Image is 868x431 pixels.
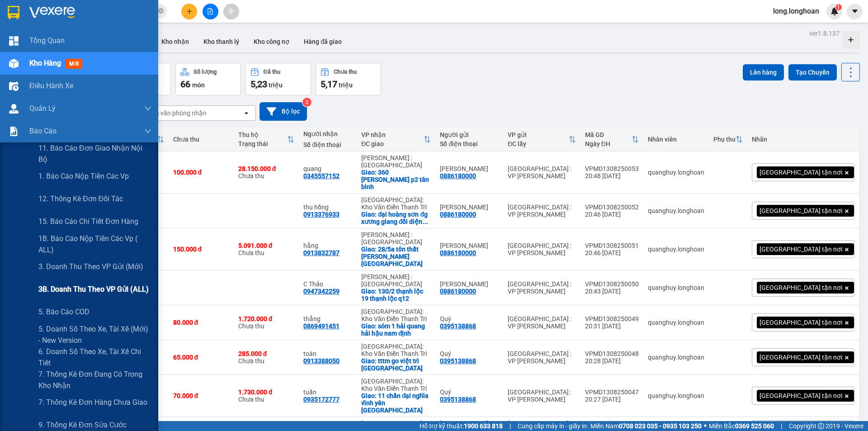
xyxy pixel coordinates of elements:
div: 1.720.000 đ [238,315,294,322]
span: ⚪️ [704,424,707,428]
svg: open [243,109,250,117]
div: Quý [440,388,499,396]
span: 1. Báo cáo nộp tiền các vp [38,171,129,182]
div: Chưa thu [238,242,294,256]
div: VPMD1308250047 [585,388,639,396]
div: Giao: 360 nguyễn trọng tuyển p2 tân bình [361,169,431,190]
div: 285.000 đ [238,350,294,357]
div: quanghuy.longhoan [648,169,704,176]
div: quang [303,165,352,172]
div: quanghuy.longhoan [648,354,704,361]
span: 7: Thống kê đơn hàng chưa giao [38,397,147,408]
span: aim [228,8,234,14]
span: close-circle [158,7,164,16]
strong: 0369 525 060 [735,422,774,430]
div: VP nhận [361,131,424,138]
div: 65.000 đ [173,354,229,361]
span: Báo cáo [29,125,57,137]
div: VPMD1308250050 [585,280,639,288]
span: 3. Doanh Thu theo VP Gửi (mới) [38,261,143,272]
div: Nhãn [752,136,854,143]
button: Bộ lọc [259,102,307,121]
div: [PERSON_NAME] : [GEOGRAPHIC_DATA] [361,273,431,288]
span: 12. Thống kê đơn đối tác [38,193,123,204]
span: Cung cấp máy in - giấy in: [518,421,588,431]
div: C Thảo [303,280,352,288]
button: Tạo Chuyến [788,64,837,81]
div: [GEOGRAPHIC_DATA] : VP [PERSON_NAME] [508,165,576,180]
div: 0947342259 [303,288,340,295]
span: [GEOGRAPHIC_DATA] tận nơi [759,392,842,400]
div: Đã thu [264,69,280,75]
div: Chưa thu [238,350,294,365]
div: thắng [303,315,352,322]
div: Số điện thoại [303,141,352,148]
button: Số lượng66món [175,63,241,95]
span: file-add [207,8,213,14]
span: | [781,421,782,431]
div: 20:27 [DATE] [585,396,639,403]
div: Người nhận [303,130,352,137]
div: [GEOGRAPHIC_DATA] : VP [PERSON_NAME] [508,388,576,403]
div: lê tiến đạt [440,420,499,427]
button: Kho thanh lý [196,31,246,52]
div: 20:31 [DATE] [585,322,639,330]
div: [PERSON_NAME] : [GEOGRAPHIC_DATA] [361,231,431,246]
th: Toggle SortBy [503,128,580,152]
div: Quang [303,420,352,427]
div: Giao: tttm go việt trì phú thọ [361,357,431,372]
div: Quý [440,350,499,357]
div: [GEOGRAPHIC_DATA]: Kho Văn Điển Thanh Trì [361,378,431,392]
div: Chưa thu [334,69,357,75]
button: file-add [203,4,218,19]
div: Chưa thu [173,136,229,143]
button: Kho nhận [154,31,196,52]
span: [GEOGRAPHIC_DATA] tận nơi [759,284,842,292]
div: Giao: sóm 1 hải quang hải hậu nam định [361,322,431,337]
span: long.longhoan [766,5,826,17]
span: [GEOGRAPHIC_DATA] tận nơi [759,353,842,361]
div: Số lượng [193,69,217,75]
div: quanghuy.longhoan [648,284,704,291]
div: Thu hộ [238,131,287,138]
div: Giao: 28/5a tôn thất tùng p. bến nghé q1 [361,246,431,267]
div: [GEOGRAPHIC_DATA] : VP [PERSON_NAME] [508,280,576,295]
div: 0935172777 [303,396,340,403]
th: Toggle SortBy [709,128,747,152]
img: warehouse-icon [9,59,19,68]
th: Toggle SortBy [580,128,643,152]
div: Mã GD [585,131,632,138]
div: [GEOGRAPHIC_DATA] : VP [PERSON_NAME] [508,242,576,256]
span: [GEOGRAPHIC_DATA] tận nơi [759,318,842,327]
div: 70.000 đ [173,392,229,399]
span: | [509,421,511,431]
div: 80.000 đ [173,319,229,326]
span: món [192,81,205,89]
div: 28.150.000 đ [238,165,294,172]
div: 0345557152 [303,172,340,180]
div: thu hồng [303,204,352,211]
div: VPMD1308250053 [585,165,639,172]
span: caret-down [851,7,859,15]
div: 0886180000 [440,288,476,295]
div: 0395138868 [440,357,476,365]
div: Quý [440,315,499,322]
div: Nhân viên [648,136,704,143]
img: warehouse-icon [9,104,19,114]
span: 6. Doanh số theo xe, tài xế chi tiết [38,346,151,369]
div: [GEOGRAPHIC_DATA]: Kho Văn Điển Thanh Trì [361,196,431,211]
span: 66 [180,79,190,90]
div: Chưa thu [238,315,294,330]
div: Tạo kho hàng mới [842,31,860,49]
img: warehouse-icon [9,81,19,91]
th: Toggle SortBy [234,128,299,152]
strong: 1900 633 818 [464,422,503,430]
div: tuấn dũng [440,280,499,288]
span: down [144,105,151,112]
div: Ngày ĐH [585,140,632,147]
div: tuấn dũng [440,204,499,211]
div: 20:28 [DATE] [585,357,639,365]
span: down [144,128,151,135]
span: 15. Báo cáo chi tiết đơn hàng [38,216,138,227]
div: hằng [303,242,352,249]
